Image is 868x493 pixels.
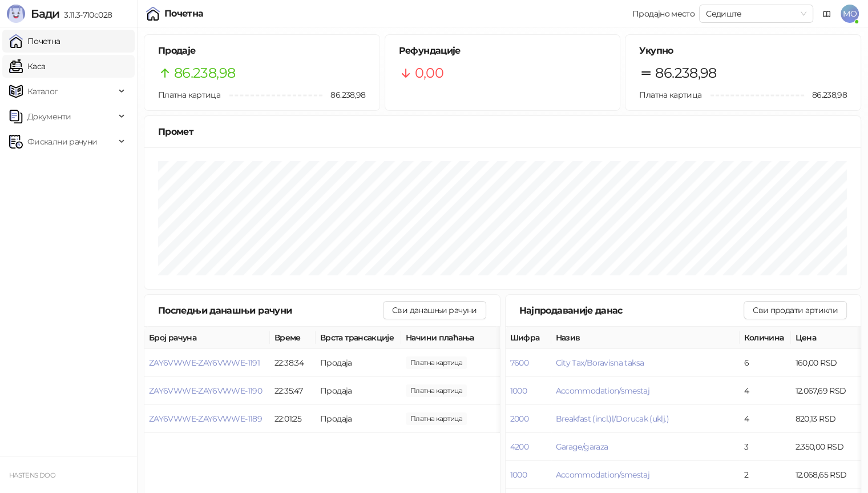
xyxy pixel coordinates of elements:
[270,377,316,405] td: 22:35:47
[149,414,262,424] button: ZAY6VWWE-ZAY6VWWE-1189
[655,62,716,84] span: 86.238,98
[316,377,401,405] td: Продаја
[744,301,847,319] button: Сви продати артикли
[510,358,528,368] button: 7600
[9,55,45,78] a: Каса
[27,105,71,128] span: Документи
[406,384,467,397] span: 39.144,49
[9,471,55,479] small: HASTENS DOO
[639,90,701,100] span: Платна картица
[316,405,401,433] td: Продаја
[740,327,791,349] th: Количина
[740,349,791,377] td: 6
[556,414,669,424] button: Breakfast (incl.)l/Dorucak (uklj.)
[706,5,806,22] span: Седиште
[740,433,791,461] td: 3
[551,327,740,349] th: Назив
[383,301,486,319] button: Сви данашњи рачуни
[270,349,316,377] td: 22:38:34
[7,5,25,23] img: Logo
[510,470,527,480] button: 1000
[164,9,204,18] div: Почетна
[158,303,383,318] div: Последњи данашњи рачуни
[31,7,59,21] span: Бади
[144,327,270,349] th: Број рачуна
[401,327,515,349] th: Начини плаћања
[415,62,443,84] span: 0,00
[149,358,260,368] button: ZAY6VWWE-ZAY6VWWE-1191
[322,89,365,101] span: 86.238,98
[556,442,608,452] button: Garage/garaza
[399,44,607,58] h5: Рефундације
[740,461,791,489] td: 2
[9,30,60,53] a: Почетна
[639,44,847,58] h5: Укупно
[632,10,695,18] div: Продајно место
[510,414,528,424] button: 2000
[27,130,97,153] span: Фискални рачуни
[270,405,316,433] td: 22:01:25
[270,327,316,349] th: Време
[818,5,836,23] a: Документација
[804,89,847,101] span: 86.238,98
[510,442,528,452] button: 4200
[158,44,366,58] h5: Продаје
[740,405,791,433] td: 4
[556,386,650,396] button: Accommodation/smestaj
[27,80,58,103] span: Каталог
[519,303,744,318] div: Најпродаваније данас
[158,125,847,139] div: Промет
[556,470,650,480] button: Accommodation/smestaj
[174,62,235,84] span: 86.238,98
[316,327,401,349] th: Врста трансакције
[158,90,220,100] span: Платна картица
[841,5,859,23] span: MO
[59,10,112,20] span: 3.11.3-710c028
[510,386,527,396] button: 1000
[406,412,467,425] span: 900,00
[506,327,551,349] th: Шифра
[149,386,262,396] button: ZAY6VWWE-ZAY6VWWE-1190
[406,356,467,369] span: 46.194,49
[556,358,644,368] button: City Tax/Boravisna taksa
[316,349,401,377] td: Продаја
[740,377,791,405] td: 4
